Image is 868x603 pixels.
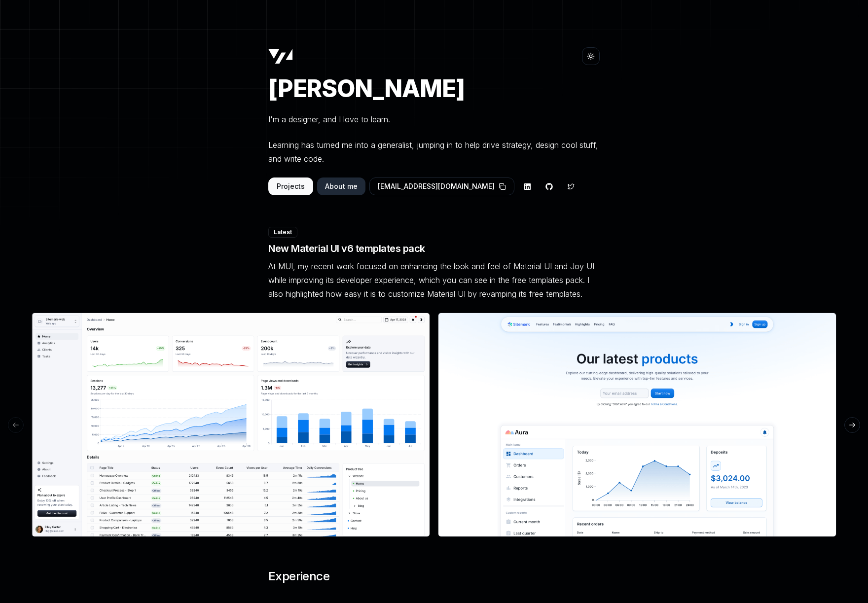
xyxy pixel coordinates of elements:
button: [EMAIL_ADDRESS][DOMAIN_NAME] [369,177,514,195]
p: At MUI, my recent work focused on enhancing the look and feel of Material UI and Joy UI while imp... [268,259,600,301]
h3: Experience [268,568,600,584]
img: Landing Page [438,313,836,537]
p: I'm a designer, and I love to learn. [268,112,600,126]
div: Latest [268,227,297,238]
button: About me [317,177,365,195]
h4: New Material UI v6 templates pack [268,242,600,255]
h1: [PERSON_NAME] [268,77,600,101]
p: Learning has turned me into a generalist, jumping in to help drive strategy, design cool stuff, a... [268,138,600,166]
img: Dashboard [32,313,430,537]
button: Projects [268,177,313,195]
